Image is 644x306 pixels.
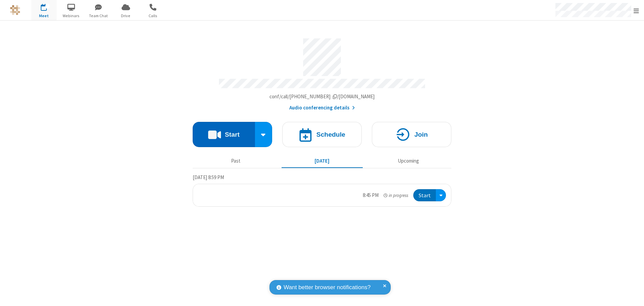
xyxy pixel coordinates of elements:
[316,131,345,138] h4: Schedule
[113,13,138,19] span: Drive
[31,13,57,19] span: Meet
[59,13,84,19] span: Webinars
[193,33,451,112] section: Account details
[282,155,363,167] button: [DATE]
[363,192,379,199] div: 8:45 PM
[372,122,451,147] button: Join
[86,13,111,19] span: Team Chat
[413,189,436,202] button: Start
[193,173,451,207] section: Today's Meetings
[140,13,166,19] span: Calls
[436,189,446,202] div: Open menu
[193,122,255,147] button: Start
[45,4,50,9] div: 1
[289,104,355,112] button: Audio conferencing details
[10,5,20,15] img: QA Selenium DO NOT DELETE OR CHANGE
[193,174,224,180] span: [DATE] 8:59 PM
[269,93,375,101] button: Copy my meeting room linkCopy my meeting room link
[195,155,277,167] button: Past
[282,122,362,147] button: Schedule
[225,131,239,138] h4: Start
[284,283,371,292] span: Want better browser notifications?
[384,192,408,199] em: in progress
[414,131,428,138] h4: Join
[255,122,272,147] div: Start conference options
[269,93,375,100] span: Copy my meeting room link
[368,155,449,167] button: Upcoming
